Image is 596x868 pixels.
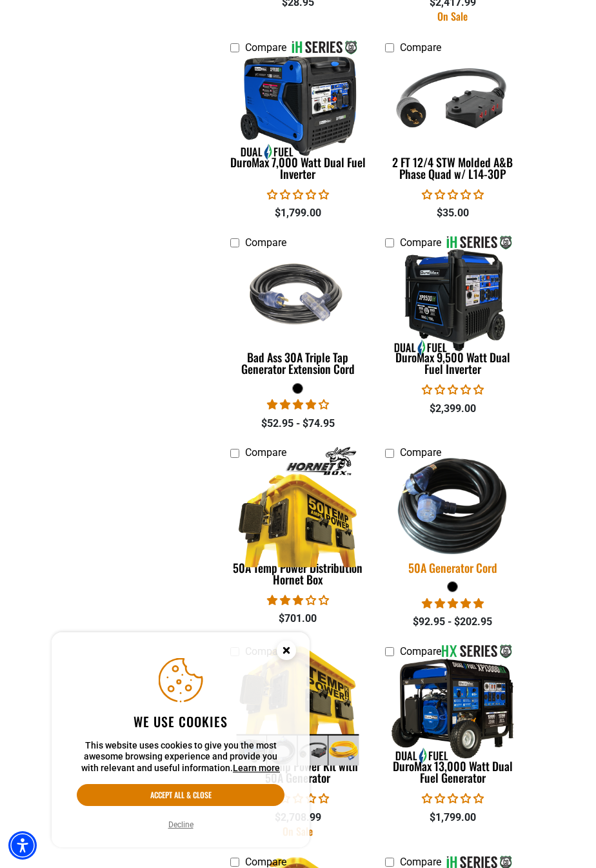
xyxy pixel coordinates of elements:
img: 2 FT 12/4 STW Molded A&B Phase Quad w/ L14-30P [384,39,521,162]
div: $92.95 - $202.95 [385,614,521,630]
span: Compare [400,41,441,54]
div: Accessibility Menu [8,831,37,860]
button: Accept all & close [77,784,284,806]
p: This website uses cookies to give you the most awesome browsing experience and provide you with r... [77,740,284,774]
span: Compare [245,41,286,54]
a: 5-in-1 Temp Power Kit with 50A Generator 5-in-1 Temp Power Kit with 50A Generator [230,664,366,791]
span: Compare [400,645,441,657]
span: Compare [245,856,286,868]
h2: We use cookies [77,713,284,730]
span: 5.00 stars [422,597,484,610]
img: 50A Temp Power Distribution Hornet Box [230,444,366,567]
div: $35.00 [385,205,521,221]
a: This website uses cookies to give you the most awesome browsing experience and provide you with r... [233,763,280,773]
div: $52.95 - $74.95 [230,416,366,431]
div: DuroMax 7,000 Watt Dual Fuel Inverter [230,156,366,180]
span: 0.00 stars [422,792,484,805]
span: Compare [245,446,286,459]
img: DuroMax 9,500 Watt Dual Fuel Inverter [384,234,521,357]
div: Bad Ass 30A Triple Tap Generator Extension Cord [230,351,366,375]
aside: Cookie Consent [52,632,310,848]
span: 4.00 stars [267,398,329,411]
div: $1,799.00 [385,810,521,825]
div: $701.00 [230,611,366,626]
a: DuroMax 7,000 Watt Dual Fuel Inverter DuroMax 7,000 Watt Dual Fuel Inverter [230,60,366,187]
span: 0.00 stars [267,792,329,805]
span: Compare [245,236,286,249]
div: $1,799.00 [230,205,366,221]
span: Compare [400,236,441,249]
img: 50A Generator Cord [377,438,528,574]
img: black [230,234,366,357]
a: DuroMax 13,000 Watt Dual Fuel Generator DuroMax 13,000 Watt Dual Fuel Generator [385,664,521,791]
button: Close this option [263,632,310,672]
div: 2 FT 12/4 STW Molded A&B Phase Quad w/ L14-30P [385,156,521,180]
span: 0.00 stars [422,384,484,396]
div: $2,399.00 [385,401,521,417]
a: 2 FT 12/4 STW Molded A&B Phase Quad w/ L14-30P 2 FT 12/4 STW Molded A&B Phase Quad w/ L14-30P [385,60,521,187]
a: 50A Temp Power Distribution Hornet Box 50A Temp Power Distribution Hornet Box [230,466,366,593]
a: DuroMax 9,500 Watt Dual Fuel Inverter DuroMax 9,500 Watt Dual Fuel Inverter [385,255,521,382]
div: DuroMax 9,500 Watt Dual Fuel Inverter [385,351,521,375]
span: Compare [400,446,441,459]
div: On Sale [385,11,521,21]
div: DuroMax 13,000 Watt Dual Fuel Generator [385,760,521,783]
span: Compare [400,856,441,868]
button: Decline [164,818,197,831]
span: 0.00 stars [422,189,484,201]
img: DuroMax 13,000 Watt Dual Fuel Generator [384,643,521,766]
div: 50A Temp Power Distribution Hornet Box [230,562,366,585]
a: 50A Generator Cord 50A Generator Cord [385,466,521,581]
span: 3.00 stars [267,594,329,606]
span: 0.00 stars [267,189,329,201]
a: black Bad Ass 30A Triple Tap Generator Extension Cord [230,255,366,382]
img: DuroMax 7,000 Watt Dual Fuel Inverter [230,39,366,162]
